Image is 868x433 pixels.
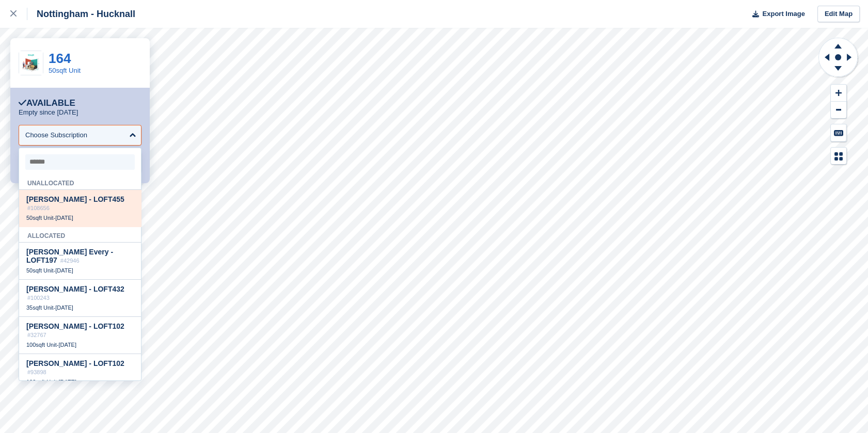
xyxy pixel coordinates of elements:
[49,51,71,66] a: 164
[831,124,846,141] button: Keyboard Shortcuts
[26,267,134,274] div: -
[58,342,76,348] span: [DATE]
[19,227,141,243] div: Allocated
[26,379,57,385] span: 100sqft Unit
[19,108,78,117] p: Empty since [DATE]
[49,67,81,74] a: 50sqft Unit
[60,258,80,264] span: #42946
[26,267,54,274] span: 50sqft Unit
[831,148,846,165] button: Map Legend
[746,6,805,23] button: Export Image
[26,322,124,330] span: [PERSON_NAME] - LOFT102
[25,130,87,140] div: Choose Subscription
[19,51,43,75] img: 50sqft-units.jpg
[55,304,73,311] span: [DATE]
[19,98,75,108] div: Available
[27,8,135,20] div: Nottingham - Hucknall
[27,369,46,375] span: #93898
[27,295,50,301] span: #100243
[26,342,57,348] span: 100sqft Unit
[27,332,46,338] span: #32767
[27,205,50,211] span: #108656
[26,359,124,367] span: [PERSON_NAME] - LOFT102
[26,285,124,293] span: [PERSON_NAME] - LOFT432
[817,6,860,23] a: Edit Map
[55,215,73,221] span: [DATE]
[26,304,54,311] span: 35sqft Unit
[26,304,134,311] div: -
[831,85,846,102] button: Zoom In
[26,215,54,221] span: 50sqft Unit
[26,248,113,264] span: [PERSON_NAME] Every - LOFT197
[26,378,134,386] div: -
[26,214,134,221] div: -
[58,379,76,385] span: [DATE]
[55,267,73,274] span: [DATE]
[26,341,134,348] div: -
[26,195,124,203] span: [PERSON_NAME] - LOFT455
[831,102,846,119] button: Zoom Out
[762,9,804,19] span: Export Image
[19,174,141,190] div: Unallocated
